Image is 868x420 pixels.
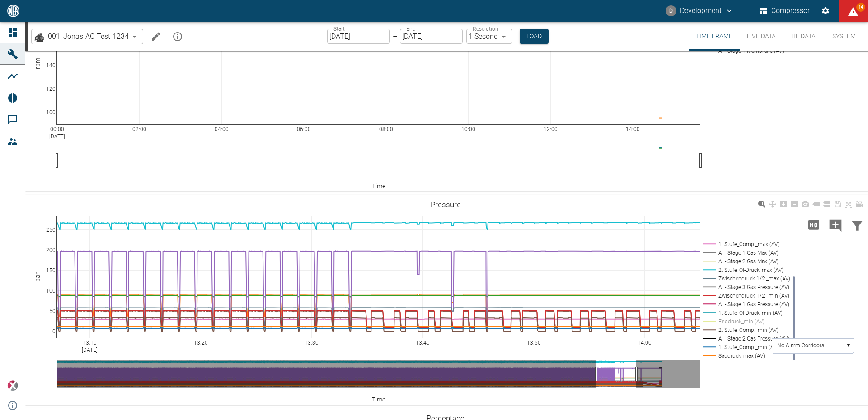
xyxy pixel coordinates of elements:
button: Add comment [825,213,846,237]
input: MM/DD/YYYY [400,29,463,44]
button: HF Data [783,22,824,51]
button: mission info [169,28,187,46]
button: Filter Chart Data [846,213,868,237]
button: Settings [817,3,834,19]
label: Start [333,25,345,33]
span: 14 [856,3,865,12]
button: Live Data [740,22,783,51]
a: 001_Jonas-AC-Test-1234 [33,31,129,42]
button: System [824,22,864,51]
div: 1 Second [466,29,512,44]
button: Compressor [758,3,812,19]
img: logo [6,5,20,17]
img: Xplore Logo [7,380,18,391]
span: Load high Res [803,220,825,229]
p: – [393,31,397,42]
label: Resolution [473,25,498,33]
span: 001_Jonas-AC-Test-1234 [48,31,129,42]
button: Edit machine [147,28,165,46]
button: Load [520,29,549,44]
div: D [666,5,676,16]
button: dev@neaxplore.com [664,3,735,19]
label: End [406,25,415,33]
button: Time Frame [689,22,740,51]
input: MM/DD/YYYY [327,29,390,44]
text: No Alarm Corridors [777,342,824,349]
